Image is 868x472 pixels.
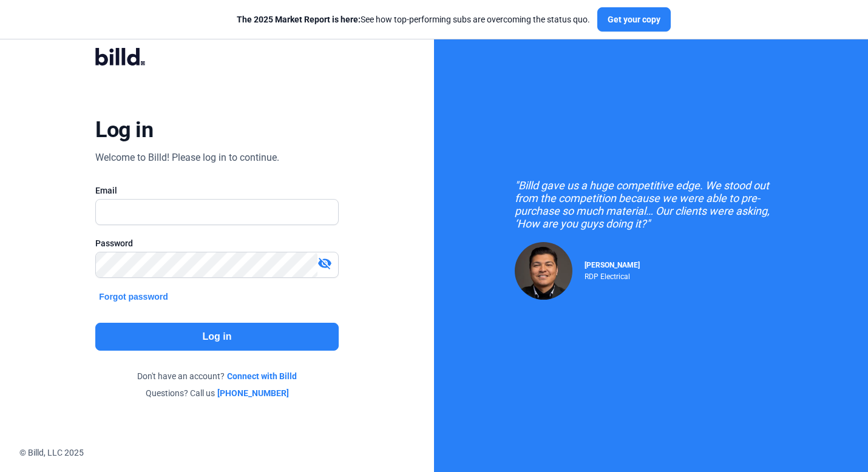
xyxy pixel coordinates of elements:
[95,150,279,165] div: Welcome to Billd! Please log in to continue.
[95,370,338,382] div: Don't have an account?
[515,179,788,230] div: "Billd gave us a huge competitive edge. We stood out from the competition because we were able to...
[95,290,172,303] button: Forgot password
[237,13,590,25] div: See how top-performing subs are overcoming the status quo.
[95,387,338,399] div: Questions? Call us
[95,184,338,197] div: Email
[95,237,338,249] div: Password
[515,242,572,300] img: Raul Pacheco
[585,269,640,281] div: RDP Electrical
[95,323,338,351] button: Log in
[227,370,297,382] a: Connect with Billd
[597,7,671,32] button: Get your copy
[237,15,361,24] span: The 2025 Market Report is here:
[317,256,332,271] mat-icon: visibility_off
[585,261,640,269] span: [PERSON_NAME]
[95,116,153,143] div: Log in
[217,387,289,399] a: [PHONE_NUMBER]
